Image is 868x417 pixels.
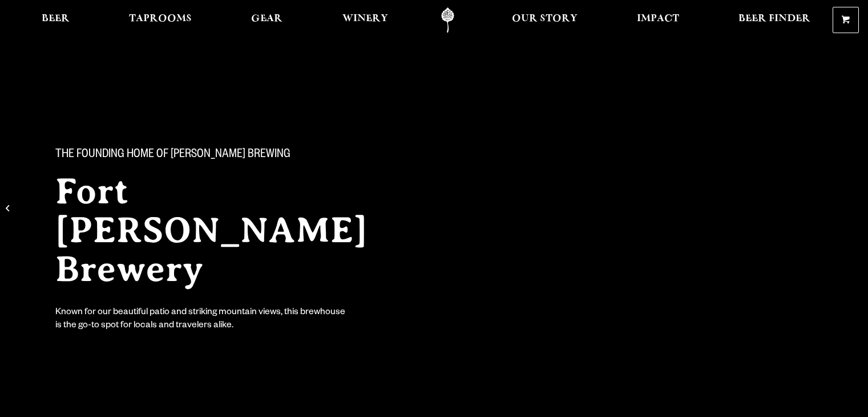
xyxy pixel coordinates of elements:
span: Our Story [512,14,578,23]
span: Gear [251,14,282,23]
a: Gear [244,7,290,33]
a: Impact [629,7,687,33]
span: Beer [42,14,70,23]
a: Our Story [504,7,585,33]
h2: Fort [PERSON_NAME] Brewery [55,172,411,288]
span: Impact [637,14,679,23]
a: Winery [335,7,395,33]
a: Odell Home [426,7,469,33]
span: Winery [342,14,388,23]
div: Known for our beautiful patio and striking mountain views, this brewhouse is the go-to spot for l... [55,307,348,333]
a: Beer [34,7,77,33]
a: Taprooms [122,7,199,33]
span: Beer Finder [738,14,810,23]
a: Beer Finder [731,7,818,33]
span: The Founding Home of [PERSON_NAME] Brewing [55,148,290,163]
span: Taprooms [129,14,192,23]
